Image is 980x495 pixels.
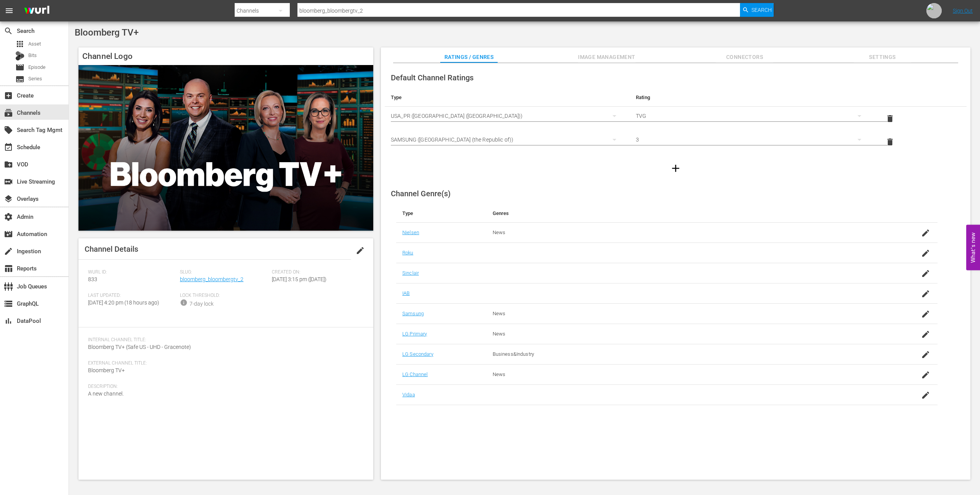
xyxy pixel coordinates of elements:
a: LG Secondary [402,351,433,357]
th: Type [385,88,630,107]
button: delete [881,133,899,151]
span: External Channel Title: [88,360,360,366]
span: Job Queues [4,282,13,291]
span: GraphQL [4,299,13,308]
span: Asset [15,39,24,49]
span: delete [885,137,895,147]
a: Sign Out [953,8,973,14]
span: Default Channel Ratings [391,73,474,82]
span: VOD [4,160,13,169]
span: Description: [88,384,360,390]
a: Roku [402,250,413,256]
span: Reports [4,264,13,273]
button: edit [351,241,369,260]
a: LG Channel [402,371,428,377]
span: Bloomberg TV+ [75,27,139,38]
a: Samsung [402,311,424,316]
div: Bits [15,51,24,60]
th: Rating [630,88,875,107]
span: edit [356,246,365,255]
span: 833 [88,276,97,282]
span: Created On: [272,269,360,275]
span: Search [751,3,772,17]
span: Channel Genre(s) [391,189,451,198]
span: [DATE] 4:20 pm (18 hours ago) [88,300,159,306]
span: Ratings / Genres [440,52,498,62]
span: Overlays [4,194,13,204]
span: Search [4,26,13,36]
div: 3 [636,129,869,150]
button: Open Feedback Widget [966,225,980,270]
div: TVG [636,105,869,127]
button: delete [881,109,899,128]
span: Automation [4,230,13,239]
span: Internal Channel Title: [88,337,360,343]
span: Live Streaming [4,177,13,186]
span: Bloomberg TV+ (Safe US - UHD - Gracenote) [88,344,191,350]
span: Asset [28,40,41,48]
span: Episode [15,63,24,72]
span: Series [28,75,42,83]
span: delete [885,114,895,123]
span: Settings [854,52,911,62]
span: info [180,299,188,306]
span: Channels [4,108,13,117]
span: Series [15,75,24,84]
a: IAB [402,290,410,296]
span: Channel Details [85,244,138,254]
img: Bloomberg TV+ [78,65,373,231]
h4: Channel Logo [78,47,373,65]
span: Ingestion [4,247,13,256]
a: Vidaa [402,392,415,397]
table: simple table [385,88,967,154]
img: url [926,3,942,18]
th: Type [396,204,487,223]
span: DataPool [4,316,13,326]
span: Admin [4,212,13,221]
span: Image Management [578,52,635,62]
a: Nielsen [402,230,419,235]
a: Sinclair [402,270,419,276]
span: Episode [28,64,46,71]
a: LG Primary [402,331,427,337]
span: Connectors [716,52,773,62]
div: USA_PR ([GEOGRAPHIC_DATA] ([GEOGRAPHIC_DATA])) [391,105,624,127]
span: Lock Threshold: [180,293,268,299]
span: [DATE] 3:15 pm ([DATE]) [272,276,327,282]
a: bloomberg_bloombergtv_2 [180,276,243,282]
span: Bloomberg TV+ [88,367,125,373]
span: Create [4,91,13,100]
span: Last Updated: [88,293,176,299]
img: ans4CAIJ8jUAAAAAAAAAAAAAAAAAAAAAAAAgQb4GAAAAAAAAAAAAAAAAAAAAAAAAJMjXAAAAAAAAAAAAAAAAAAAAAAAAgAT5G... [18,2,55,20]
span: menu [5,6,14,15]
span: Bits [28,52,37,59]
span: Search Tag Mgmt [4,125,13,135]
th: Genres [487,204,877,223]
button: Search [740,3,774,17]
span: Schedule [4,143,13,152]
div: 7-day lock [189,300,214,308]
div: SAMSUNG ([GEOGRAPHIC_DATA] (the Republic of)) [391,129,624,150]
span: A new channel. [88,391,124,397]
span: Slug: [180,269,268,275]
span: Wurl ID: [88,269,176,275]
